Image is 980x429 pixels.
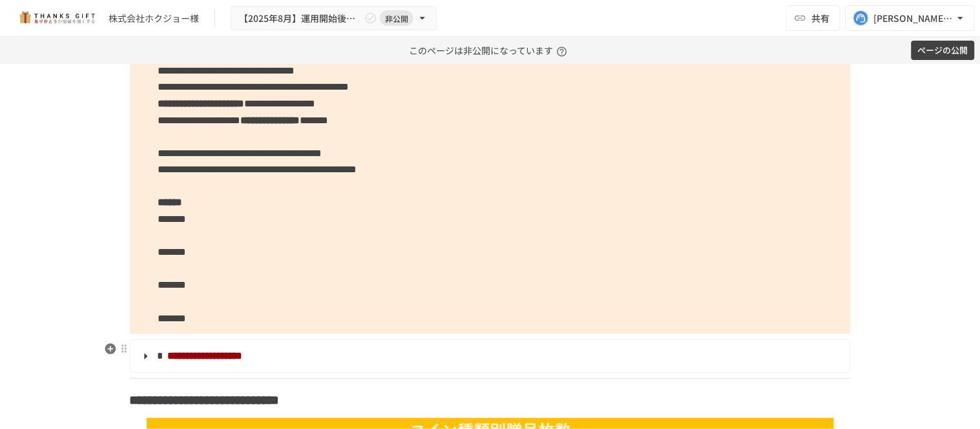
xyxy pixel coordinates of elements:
[874,10,954,26] div: [PERSON_NAME][EMAIL_ADDRESS][DOMAIN_NAME]
[812,11,830,25] span: 共有
[409,37,571,64] p: このページは非公開になっています
[380,12,413,25] span: 非公開
[231,6,437,31] button: 【2025年8月】運用開始後振り返りミーティング非公開
[846,5,975,31] button: [PERSON_NAME][EMAIL_ADDRESS][DOMAIN_NAME]
[912,41,975,61] button: ページの公開
[239,10,362,26] span: 【2025年8月】運用開始後振り返りミーティング
[786,5,840,31] button: 共有
[109,12,199,25] div: 株式会社ホクジョー様
[16,8,98,28] img: mMP1OxWUAhQbsRWCurg7vIHe5HqDpP7qZo7fRoNLXQh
